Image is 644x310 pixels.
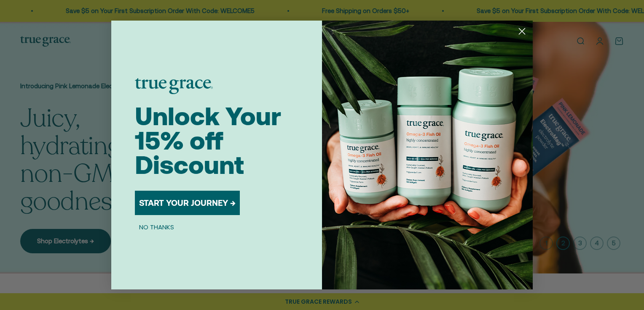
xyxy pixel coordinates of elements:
button: START YOUR JOURNEY → [135,191,240,215]
span: Unlock Your 15% off Discount [135,102,281,179]
img: 098727d5-50f8-4f9b-9554-844bb8da1403.jpeg [322,21,533,289]
button: NO THANKS [135,222,178,232]
img: logo placeholder [135,78,213,94]
button: Close dialog [515,24,529,39]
